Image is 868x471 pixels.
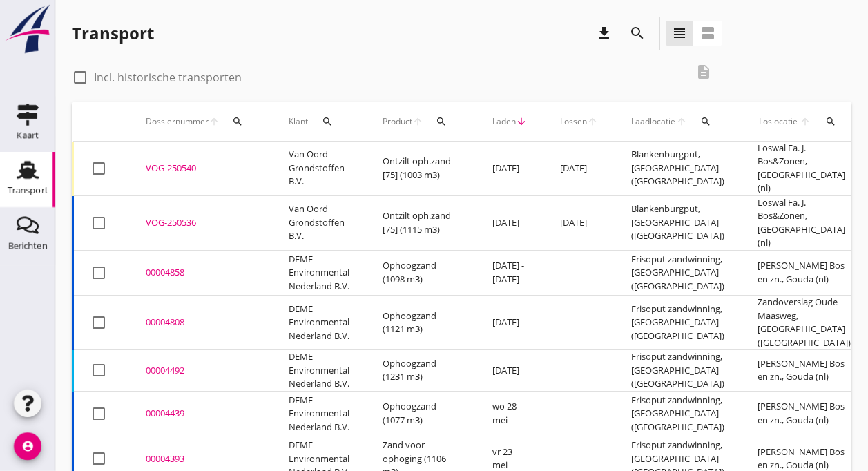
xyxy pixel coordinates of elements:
i: view_agenda [700,25,716,41]
td: [PERSON_NAME] Bos en zn., Gouda (nl) [741,391,868,436]
div: VOG-250536 [146,216,255,230]
div: Transport [8,186,48,195]
td: [DATE] [476,296,543,350]
label: Incl. historische transporten [94,70,242,84]
td: DEME Environmental Nederland B.V. [272,391,366,436]
div: 00004858 [146,266,255,280]
i: arrow_upward [412,116,423,127]
td: Frisoput zandwinning, [GEOGRAPHIC_DATA] ([GEOGRAPHIC_DATA]) [615,350,741,392]
i: arrow_upward [209,116,220,127]
td: Blankenburgput, [GEOGRAPHIC_DATA] ([GEOGRAPHIC_DATA]) [615,195,741,250]
i: arrow_upward [676,116,688,127]
div: VOG-250540 [146,162,255,175]
span: Product [383,115,412,128]
td: DEME Environmental Nederland B.V. [272,350,366,392]
i: search [322,116,333,127]
td: [PERSON_NAME] Bos en zn., Gouda (nl) [741,350,868,392]
td: Ontzilt oph.zand [75] (1115 m3) [366,195,476,250]
div: Transport [72,22,154,44]
td: Frisoput zandwinning, [GEOGRAPHIC_DATA] ([GEOGRAPHIC_DATA]) [615,296,741,350]
td: Ophoogzand (1121 m3) [366,296,476,350]
i: arrow_downward [516,116,527,127]
span: Dossiernummer [146,115,209,128]
td: Ontzilt oph.zand [75] (1003 m3) [366,142,476,196]
td: DEME Environmental Nederland B.V. [272,250,366,296]
td: Zandoverslag Oude Maasweg, [GEOGRAPHIC_DATA] ([GEOGRAPHIC_DATA]) [741,296,868,350]
td: [DATE] [543,142,615,196]
td: [DATE] [543,195,615,250]
div: Kaart [17,131,39,140]
td: Loswal Fa. J. Bos&Zonen, [GEOGRAPHIC_DATA] (nl) [741,142,868,196]
td: DEME Environmental Nederland B.V. [272,296,366,350]
td: Ophoogzand (1231 m3) [366,350,476,392]
td: wo 28 mei [476,391,543,436]
i: search [825,116,836,127]
i: arrow_upward [587,116,598,127]
td: Ophoogzand (1098 m3) [366,250,476,296]
div: 00004393 [146,452,255,466]
td: Frisoput zandwinning, [GEOGRAPHIC_DATA] ([GEOGRAPHIC_DATA]) [615,391,741,436]
i: search [436,116,447,127]
td: Blankenburgput, [GEOGRAPHIC_DATA] ([GEOGRAPHIC_DATA]) [615,142,741,196]
div: Klant [289,105,349,138]
td: [DATE] [476,195,543,250]
div: 00004439 [146,407,255,421]
i: account_circle [14,432,41,460]
i: search [700,116,711,127]
div: 00004492 [146,364,255,378]
img: logo-small.a267ee39.svg [3,3,52,55]
div: 00004808 [146,316,255,329]
td: Van Oord Grondstoffen B.V. [272,195,366,250]
td: Van Oord Grondstoffen B.V. [272,142,366,196]
span: Laadlocatie [631,115,676,128]
td: [DATE] [476,142,543,196]
td: [DATE] - [DATE] [476,250,543,296]
td: Frisoput zandwinning, [GEOGRAPHIC_DATA] ([GEOGRAPHIC_DATA]) [615,250,741,296]
span: Loslocatie [758,115,798,128]
i: arrow_upward [798,116,811,127]
span: Lossen [560,115,587,128]
i: search [629,25,646,41]
i: download [596,25,613,41]
td: Ophoogzand (1077 m3) [366,391,476,436]
td: [DATE] [476,350,543,392]
td: [PERSON_NAME] Bos en zn., Gouda (nl) [741,250,868,296]
span: Laden [492,115,516,128]
i: view_headline [671,25,688,41]
div: Berichten [8,241,48,250]
td: Loswal Fa. J. Bos&Zonen, [GEOGRAPHIC_DATA] (nl) [741,195,868,250]
i: search [232,116,243,127]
